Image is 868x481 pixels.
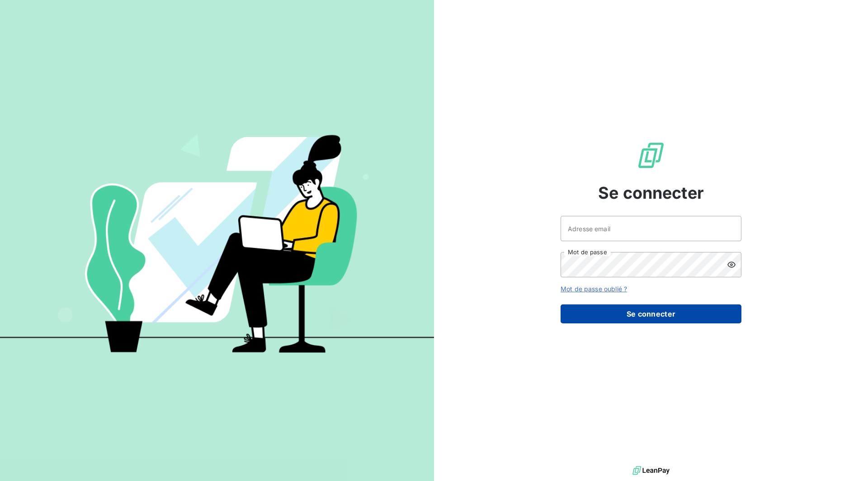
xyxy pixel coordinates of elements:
img: logo [632,464,670,477]
img: Logo LeanPay [637,141,665,170]
span: Se connecter [598,181,704,205]
a: Mot de passe oublié ? [561,285,627,293]
input: placeholder [561,216,741,241]
button: Se connecter [561,304,741,323]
